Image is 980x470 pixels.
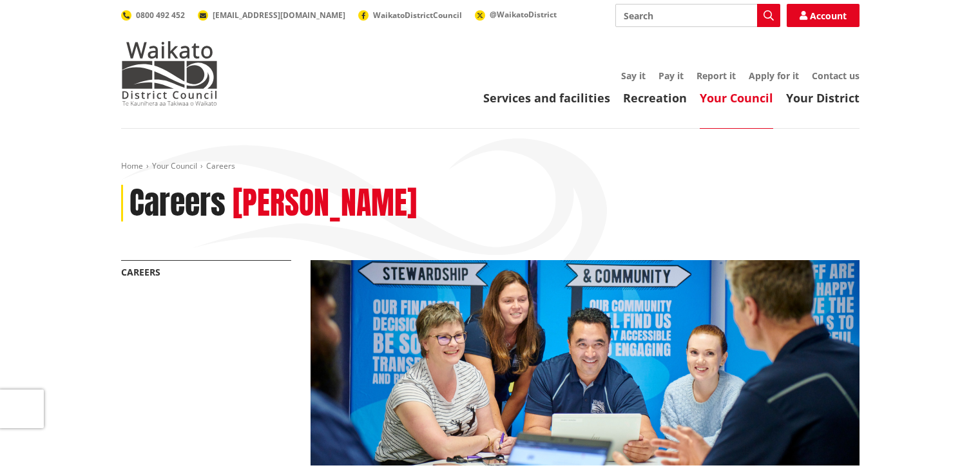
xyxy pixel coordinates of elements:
[121,41,218,106] img: Waikato District Council - Te Kaunihera aa Takiwaa o Waikato
[121,266,160,278] a: Careers
[121,161,860,172] nav: breadcrumb
[233,185,417,222] h2: [PERSON_NAME]
[206,160,235,171] span: Careers
[812,70,860,82] a: Contact us
[700,90,773,106] a: Your Council
[198,10,345,21] a: [EMAIL_ADDRESS][DOMAIN_NAME]
[373,10,462,21] span: WaikatoDistrictCouncil
[490,9,557,20] span: @WaikatoDistrict
[121,160,143,171] a: Home
[136,10,185,21] span: 0800 492 452
[697,70,736,82] a: Report it
[623,90,687,106] a: Recreation
[358,10,462,21] a: WaikatoDistrictCouncil
[658,70,684,82] a: Pay it
[213,10,345,21] span: [EMAIL_ADDRESS][DOMAIN_NAME]
[311,260,860,465] img: Ngaaruawaahia staff discussing planning
[615,4,780,27] input: Search input
[130,185,226,222] h1: Careers
[621,70,646,82] a: Say it
[749,70,799,82] a: Apply for it
[121,10,185,21] a: 0800 492 452
[152,160,197,171] a: Your Council
[483,90,610,106] a: Services and facilities
[786,90,860,106] a: Your District
[787,4,860,27] a: Account
[475,9,557,20] a: @WaikatoDistrict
